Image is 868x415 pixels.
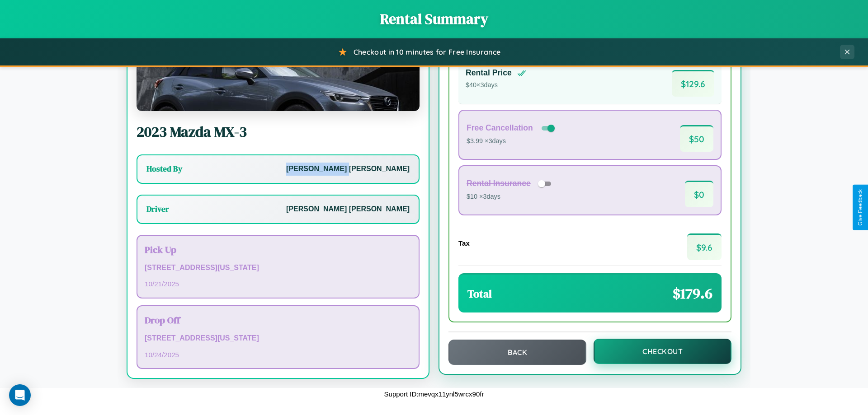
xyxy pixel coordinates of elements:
div: Give Feedback [857,189,863,226]
h3: Total [467,286,492,301]
span: $ 9.6 [687,233,722,260]
p: 10 / 21 / 2025 [145,278,411,290]
h4: Free Cancellation [467,123,533,133]
p: 10 / 24 / 2025 [145,349,411,361]
span: Checkout in 10 minutes for Free Insurance [354,47,500,56]
p: [PERSON_NAME] [PERSON_NAME] [286,163,410,176]
p: Support ID: mevqx11ynl5wrcx90fr [384,388,484,400]
h3: Hosted By [146,163,182,174]
span: $ 50 [680,125,713,152]
span: $ 179.6 [673,284,712,303]
h3: Driver [146,204,169,214]
h1: Rental Summary [9,9,859,29]
p: [STREET_ADDRESS][US_STATE] [145,261,411,275]
h4: Rental Price [466,68,512,78]
button: Checkout [594,339,731,364]
h3: Drop Off [145,313,411,326]
div: Open Intercom Messenger [9,384,31,406]
span: $ 0 [685,181,713,207]
button: Back [448,340,586,365]
h4: Rental Insurance [467,179,531,188]
span: $ 129.6 [672,70,714,97]
h3: Pick Up [145,243,411,256]
h2: 2023 Mazda MX-3 [137,122,420,142]
h4: Tax [458,239,470,247]
p: $10 × 3 days [467,191,554,203]
p: $3.99 × 3 days [467,135,557,147]
p: [PERSON_NAME] [PERSON_NAME] [286,203,410,216]
p: $ 40 × 3 days [466,79,526,91]
p: [STREET_ADDRESS][US_STATE] [145,332,411,345]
